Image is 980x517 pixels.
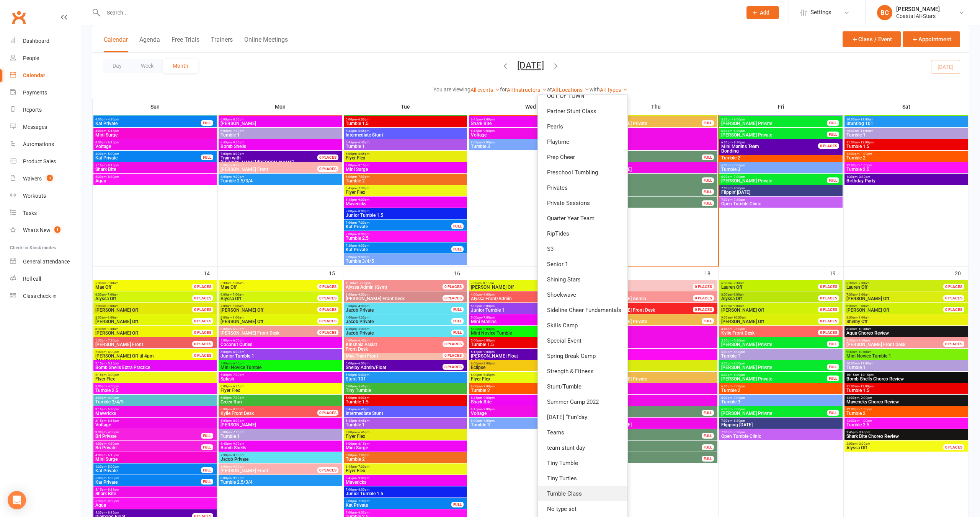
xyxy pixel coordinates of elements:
span: [PERSON_NAME] Off [471,285,514,290]
span: - 8:30pm [732,141,745,144]
div: 0 PLACES [443,284,464,289]
a: Spring Break Camp [538,348,627,364]
div: Open Intercom Messenger [8,491,26,509]
span: 6:30am [721,281,827,285]
span: Kat Private [345,247,452,252]
span: - 6:45pm [357,141,369,144]
div: Reports [23,107,42,113]
div: [PERSON_NAME] [896,6,940,13]
span: Kat Private [345,224,452,229]
span: Shelby Private [596,179,702,183]
span: Mae Off [220,285,237,290]
span: Tumble 1 [846,133,966,137]
a: Shockwave [538,287,627,302]
div: Product Sales [23,158,56,164]
th: Tue [343,99,468,115]
span: - 8:00pm [357,210,369,213]
span: Tumble 2.5/3/4 [220,179,340,183]
span: - 7:30am [857,281,869,285]
a: S3 [538,241,627,257]
th: Fri [719,99,844,115]
span: Junior Tumble 1.5 [345,213,465,218]
span: 6:00pm [220,118,340,121]
span: 4:30pm [95,152,201,156]
span: 7:00pm [721,187,841,190]
span: - 7:30pm [357,221,369,224]
span: - 11:00am [859,129,873,133]
span: Mavericks [345,202,465,206]
div: Calendar [23,72,45,78]
span: Tumble 2 [846,156,966,160]
span: 1 [54,226,60,233]
span: 5:00pm [345,118,465,121]
span: Shark Bite [95,167,215,172]
span: - 9:00pm [482,293,495,296]
span: - 9:00pm [232,164,244,167]
span: [PERSON_NAME] Private [721,179,827,183]
span: Bonding [721,144,827,153]
span: - 7:00am [106,293,118,296]
span: 5:45pm [345,129,465,133]
a: Workouts [10,187,81,205]
span: 6:00am [220,293,327,296]
span: Tumble 3 [721,167,841,172]
span: 6:30am [846,281,952,285]
span: Tumble 3/4/5 [345,259,465,263]
div: Tasks [23,210,37,216]
div: 0 PLACES [317,295,338,301]
button: Agenda [139,36,160,52]
a: Payments [10,84,81,101]
th: Mon [218,99,343,115]
span: 6:30pm [596,118,702,121]
button: [DATE] [517,60,544,71]
span: Mini Surge [345,167,465,172]
a: All events [470,87,500,93]
span: - 9:00pm [357,198,369,202]
span: - 6:30pm [732,129,745,133]
span: 6:00pm [220,129,340,133]
div: Class check-in [23,293,57,299]
div: FULL [827,120,839,126]
span: 7:00pm [345,221,452,224]
a: Strength & Fitness [538,364,627,379]
button: Month [163,59,198,73]
a: Tiny Tumble [538,455,627,471]
a: Tumble Class [538,486,627,501]
a: All Types [600,87,628,93]
span: Tumble 2 [721,156,841,160]
span: 4:00pm [95,141,215,144]
span: Mae Off [95,285,111,290]
span: - 6:00pm [357,118,369,121]
span: Settings [810,4,831,21]
span: 6:45pm [345,187,465,190]
span: 10:00am [846,129,966,133]
span: 3:00pm [596,293,702,296]
div: Messages [23,124,47,130]
a: Calendar [10,67,81,84]
a: No type set [538,501,627,517]
th: Thu [593,99,719,115]
a: Privates [538,180,627,195]
div: BC [877,5,892,20]
span: 8:00am [721,293,827,296]
div: FULL [451,246,464,252]
span: 10:00am [846,118,966,121]
span: 7:30pm [596,175,702,179]
span: 12:00pm [846,164,966,167]
a: Class kiosk mode [10,288,81,305]
span: Aqua [596,133,716,137]
span: - 7:00pm [732,164,745,167]
th: Sun [93,99,218,115]
button: Day [103,59,131,73]
div: 0 PLACES [317,166,338,172]
span: Tumble 1.5 [345,121,465,126]
a: Roll call [10,270,81,288]
span: [PERSON_NAME] Front [220,167,268,172]
span: - 7:00pm [232,129,244,133]
span: 5:15pm [95,164,215,167]
div: FULL [702,177,714,183]
span: Tumble 1 [220,133,340,137]
div: 0 PLACES [192,284,213,289]
span: Tumble 1 [345,144,465,149]
span: [PERSON_NAME] [596,167,716,172]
